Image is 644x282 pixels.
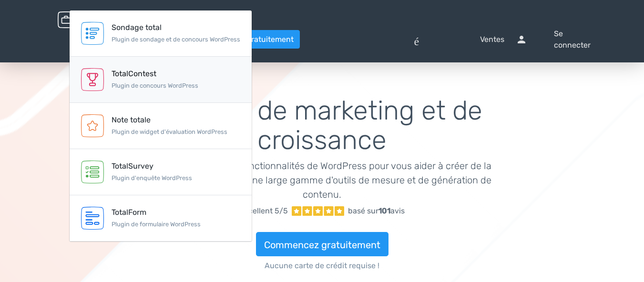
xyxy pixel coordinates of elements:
[480,35,504,44] font: Ventes
[348,206,378,215] font: basé sur
[516,28,591,51] a: personneSe connecter
[516,34,550,45] font: personne
[58,11,134,28] img: TotalSuite pour WordPress
[81,22,104,45] img: Sondage total
[112,36,240,43] font: Plugin de sondage et de concours WordPress
[70,195,252,242] a: TotalForm Plugin de formulaire WordPress
[148,201,496,221] a: Excellent 5/5 basé sur101avis
[70,57,252,103] a: TotalContest Plugin de concours WordPress
[81,161,104,183] img: TotalSurvey
[70,10,252,57] a: Sondage total Plugin de sondage et de concours WordPress
[239,206,288,215] font: Excellent 5/5
[70,149,252,195] a: TotalSurvey Plugin d'enquête WordPress
[265,261,379,270] font: Aucune carte de crédit requise !
[112,23,162,32] font: Sondage total
[256,232,388,256] a: Commencez gratuitement
[112,221,201,228] font: Plugin de formulaire WordPress
[112,115,151,124] font: Note totale
[162,95,482,156] font: Plugins de marketing et de croissance
[300,34,477,45] font: question_réponse
[81,207,104,230] img: TotalForm
[112,161,153,171] font: TotalSurvey
[112,69,156,78] font: TotalContest
[112,208,146,217] font: TotalForm
[112,82,198,89] font: Plugin de concours WordPress
[153,160,491,200] font: TotalSuite étend les fonctionnalités de WordPress pour vous aider à créer de la croissance en off...
[81,114,104,137] img: Note totale
[378,206,390,215] font: 101
[81,68,104,91] img: TotalContest
[264,239,380,251] font: Commencez gratuitement
[390,206,405,215] font: avis
[300,34,505,45] a: question_réponseVentes
[554,29,591,50] font: Se connecter
[112,128,227,135] font: Plugin de widget d'évaluation WordPress
[70,103,252,149] a: Note totale Plugin de widget d'évaluation WordPress
[112,174,192,181] font: Plugin d'enquête WordPress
